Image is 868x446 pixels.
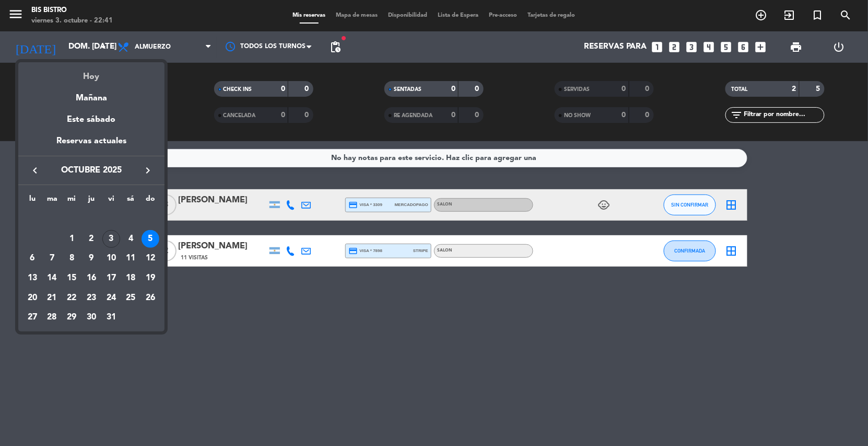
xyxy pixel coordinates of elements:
div: 2 [83,230,100,248]
td: 7 de octubre de 2025 [42,248,62,268]
td: 16 de octubre de 2025 [81,268,101,288]
td: 19 de octubre de 2025 [140,268,160,288]
div: 21 [43,289,61,307]
th: viernes [101,193,121,209]
div: 23 [83,289,100,307]
td: 1 de octubre de 2025 [62,229,81,249]
div: 31 [102,308,120,326]
td: 14 de octubre de 2025 [42,268,62,288]
td: 6 de octubre de 2025 [22,248,42,268]
div: 12 [142,249,159,267]
div: 20 [24,289,41,307]
td: 30 de octubre de 2025 [81,307,101,327]
td: 29 de octubre de 2025 [62,307,81,327]
td: 21 de octubre de 2025 [42,288,62,308]
div: 13 [24,269,41,287]
td: 13 de octubre de 2025 [22,268,42,288]
div: 5 [142,230,159,248]
button: keyboard_arrow_right [138,164,157,177]
div: 17 [102,269,120,287]
th: lunes [22,193,42,209]
div: 30 [83,308,100,326]
td: 9 de octubre de 2025 [81,248,101,268]
div: 11 [122,249,139,267]
div: 10 [102,249,120,267]
div: 15 [63,269,80,287]
i: keyboard_arrow_right [142,164,154,177]
td: 10 de octubre de 2025 [101,248,121,268]
div: 25 [122,289,139,307]
td: 25 de octubre de 2025 [121,288,141,308]
i: keyboard_arrow_left [29,164,41,177]
div: 9 [83,249,100,267]
div: 1 [63,230,80,248]
div: 18 [122,269,139,287]
div: 14 [43,269,61,287]
div: Este sábado [18,105,165,134]
div: 28 [43,308,61,326]
div: 24 [102,289,120,307]
th: domingo [140,193,160,209]
div: 26 [142,289,159,307]
th: miércoles [62,193,81,209]
td: 8 de octubre de 2025 [62,248,81,268]
div: 22 [63,289,80,307]
div: 7 [43,249,61,267]
td: OCT. [22,209,160,229]
th: jueves [81,193,101,209]
th: sábado [121,193,141,209]
td: 22 de octubre de 2025 [62,288,81,308]
td: 20 de octubre de 2025 [22,288,42,308]
div: 6 [24,249,41,267]
td: 15 de octubre de 2025 [62,268,81,288]
div: Reservas actuales [18,134,165,156]
td: 28 de octubre de 2025 [42,307,62,327]
td: 11 de octubre de 2025 [121,248,141,268]
div: Hoy [18,62,165,84]
div: 8 [63,249,80,267]
td: 3 de octubre de 2025 [101,229,121,249]
td: 2 de octubre de 2025 [81,229,101,249]
td: 31 de octubre de 2025 [101,307,121,327]
div: Mañana [18,84,165,105]
td: 17 de octubre de 2025 [101,268,121,288]
td: 27 de octubre de 2025 [22,307,42,327]
td: 12 de octubre de 2025 [140,248,160,268]
div: 27 [24,308,41,326]
td: 4 de octubre de 2025 [121,229,141,249]
td: 5 de octubre de 2025 [140,229,160,249]
td: 23 de octubre de 2025 [81,288,101,308]
div: 19 [142,269,159,287]
td: 26 de octubre de 2025 [140,288,160,308]
span: octubre 2025 [44,164,138,177]
button: keyboard_arrow_left [26,164,44,177]
td: 18 de octubre de 2025 [121,268,141,288]
div: 16 [83,269,100,287]
td: 24 de octubre de 2025 [101,288,121,308]
div: 4 [122,230,139,248]
div: 29 [63,308,80,326]
div: 3 [102,230,120,248]
th: martes [42,193,62,209]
